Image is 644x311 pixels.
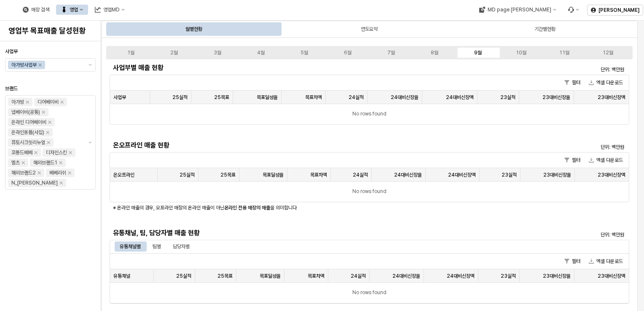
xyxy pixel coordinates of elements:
p: [PERSON_NAME] [598,7,639,13]
span: 24대비신장율 [394,172,422,178]
div: MD page 이동 [474,5,561,15]
span: 24대비신장율 [392,273,420,279]
div: Remove 엘츠 [21,161,25,164]
div: 11월 [559,50,569,56]
button: 영업MD [90,5,130,15]
div: Menu item 6 [563,5,584,15]
button: 필터 [561,256,584,266]
label: 1월 [109,49,153,56]
div: Remove 디자인스킨 [69,151,72,154]
div: 9월 [474,50,482,56]
span: 24실적 [351,273,366,279]
div: 10월 [516,50,526,56]
label: 11월 [543,49,586,56]
button: [PERSON_NAME] [587,5,643,16]
p: 단위: 백만원 [504,231,624,239]
span: 25목표 [220,172,236,178]
div: 연도요약 [282,22,456,36]
button: 필터 [561,155,584,165]
span: 24대비신장율 [391,94,419,101]
p: ※ 온라인 매출의 경우, 오프라인 매장의 온라인 매출이 아닌 을 의미합니다 [113,204,539,212]
button: 매장 검색 [18,5,54,15]
div: 퓨토시크릿리뉴얼 [11,138,45,147]
span: 24대비신장액 [446,94,474,101]
div: Remove 베베리쉬 [68,171,71,174]
button: 필터 [561,78,584,88]
p: 단위: 백만원 [504,143,624,151]
span: 23대비신장액 [598,94,625,101]
span: 온오프라인 [113,172,134,178]
span: 25목표 [217,273,233,279]
div: No rows found [110,104,629,124]
div: 영업 [56,5,88,15]
div: Remove 아가방사업부 [38,63,42,67]
span: 목표차액 [310,172,327,178]
button: 제안 사항 표시 [85,59,95,71]
span: 25실적 [172,94,188,101]
div: 담당자별 [168,241,195,252]
div: 12월 [603,50,613,56]
span: 23실적 [501,273,516,279]
div: 유통채널별 [120,241,141,252]
div: 아가방 [11,98,24,106]
label: 3월 [196,49,239,56]
div: Remove 온라인 디어베이비 [48,121,51,124]
button: 엑셀 다운로드 [585,256,626,266]
label: 6월 [326,49,369,56]
h5: 사업부별 매출 현황 [113,64,496,72]
span: 25목표 [214,94,229,101]
span: 목표달성율 [257,94,278,101]
button: 엑셀 다운로드 [585,78,626,88]
div: 1월 [127,50,134,56]
span: 24실적 [353,172,368,178]
span: 24대비신장액 [447,273,475,279]
span: 사업부 [5,48,18,54]
div: Remove 퓨토시크릿리뉴얼 [47,141,50,144]
div: 온라인용품(사입) [11,128,44,137]
div: 3월 [214,50,221,56]
div: 5월 [301,50,308,56]
div: Remove 온라인용품(사입) [46,131,49,134]
div: Remove 해외브랜드1 [59,161,62,164]
label: 2월 [153,49,196,56]
h5: 유통채널, 팀, 담당자별 매출 현황 [113,229,496,237]
span: 23대비신장액 [598,172,625,178]
button: MD page [PERSON_NAME] [474,5,561,15]
span: 목표차액 [308,273,325,279]
div: 아가방사업부 [11,61,37,69]
span: 목표차액 [305,94,322,101]
span: 23대비신장율 [543,172,571,178]
div: MD page [PERSON_NAME] [487,7,551,13]
label: 12월 [586,49,630,56]
div: No rows found [110,283,629,303]
div: Remove 디어베이비 [60,100,64,104]
div: 해외브랜드2 [11,169,36,177]
span: 23실적 [502,172,517,178]
div: 온라인 디어베이비 [11,118,46,126]
div: Remove 꼬똥드베베 [34,151,38,154]
div: 6월 [344,50,352,56]
label: 5월 [283,49,326,56]
main: App Frame [101,21,644,311]
strong: 온라인 전용 매장의 매출 [224,205,270,211]
span: 목표달성율 [260,273,281,279]
span: 브랜드 [5,86,18,91]
span: 23실적 [500,94,515,101]
div: 영업MD [103,7,120,13]
div: 월별현황 [107,22,281,36]
span: 23대비신장율 [542,94,570,101]
div: 팀별 [153,241,161,252]
div: 냅베이비(공통) [11,108,40,116]
span: 유통채널 [113,273,130,279]
div: 꼬똥드베베 [11,148,32,157]
h4: 영업부 목표매출 달성현황 [8,27,92,35]
div: 7월 [387,50,395,56]
span: 23대비신장율 [543,273,571,279]
div: Remove 냅베이비(공통) [42,110,45,114]
label: 9월 [456,49,499,56]
div: 베베리쉬 [49,169,66,177]
div: 4월 [257,50,265,56]
div: 담당자별 [173,241,190,252]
